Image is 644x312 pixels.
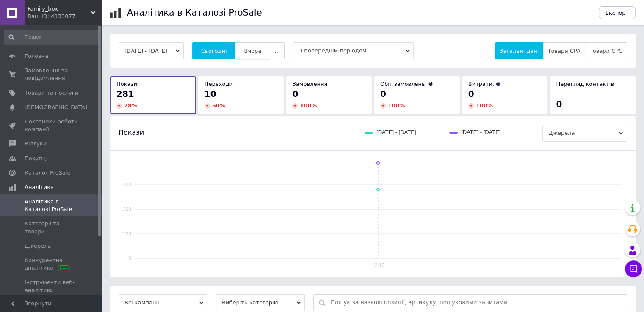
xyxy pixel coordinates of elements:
span: Аналітика в Каталозі ProSale [25,198,78,213]
span: 50 % [212,102,225,109]
span: 100 % [388,102,405,109]
span: Перегляд контактів [556,81,614,87]
span: [DEMOGRAPHIC_DATA] [25,104,87,111]
span: Сьогодні [201,48,227,54]
span: Виберіть категорію [216,294,305,311]
span: Каталог ProSale [25,169,70,177]
text: 0 [128,255,131,261]
input: Пошук [4,30,100,45]
span: Категорії та товари [25,220,78,235]
input: Пошук за назвою позиції, артикулу, пошуковими запитами [331,295,622,311]
span: 10 [205,89,216,99]
div: Ваш ID: 4133077 [28,13,102,20]
span: Замовлення та повідомлення [25,67,78,82]
button: ... [270,42,284,59]
span: 0 [380,89,386,99]
span: Family_box [28,5,91,13]
text: 100 [123,231,131,237]
button: Загальні дані [495,42,543,59]
button: Вчора [235,42,270,59]
span: 28 % [124,102,137,109]
span: Аналітика [25,183,54,191]
span: Переходи [205,81,233,87]
span: ... [274,48,279,54]
span: Покази [119,128,144,137]
text: 12.10 [372,263,384,268]
span: 0 [292,89,298,99]
span: Товари CPA [547,48,580,54]
span: Конкурентна аналітика [25,257,78,272]
span: Витрати, ₴ [468,81,500,87]
span: Всі кампанії [119,294,207,311]
button: Експорт [599,6,636,19]
span: Показники роботи компанії [25,118,78,133]
span: 281 [116,89,134,99]
button: Товари CPA [543,42,585,59]
h1: Аналітика в Каталозі ProSale [127,8,262,18]
span: 100 % [476,102,493,109]
span: Загальні дані [500,48,539,54]
button: Сьогодні [192,42,236,59]
span: Замовлення [292,81,327,87]
span: 100 % [300,102,317,109]
span: Товари та послуги [25,89,78,97]
span: З попереднім періодом [293,42,414,59]
span: Експорт [605,10,629,16]
span: 0 [556,99,562,109]
span: Джерела [25,242,51,250]
span: Покупці [25,155,47,162]
span: Покази [116,81,137,87]
span: Джерела [542,125,627,142]
button: Чат з покупцем [625,260,642,277]
button: [DATE] - [DATE] [119,42,184,59]
span: Обіг замовлень, ₴ [380,81,433,87]
span: Інструменти веб-аналітики [25,279,78,294]
text: 300 [123,182,131,188]
span: Вчора [244,48,261,54]
span: Головна [25,52,48,60]
text: 200 [123,206,131,212]
span: Товари CPC [589,48,622,54]
button: Товари CPC [585,42,627,59]
span: 0 [468,89,474,99]
span: Відгуки [25,140,47,148]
